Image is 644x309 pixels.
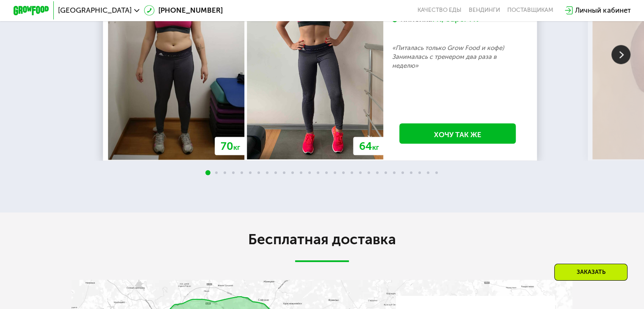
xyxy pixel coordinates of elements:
div: 70 [215,137,246,155]
p: «Питалась только Grow Food и кофе) Занималась с тренером два раза в неделю» [392,44,523,70]
span: [GEOGRAPHIC_DATA] [58,7,132,14]
a: Качество еды [417,7,462,14]
div: 64 [353,137,384,155]
span: кг [372,143,379,151]
img: Slide right [611,45,630,64]
div: Личный кабинет [575,5,630,16]
span: кг [233,143,240,151]
a: Вендинги [469,7,500,14]
h2: Бесплатная доставка [72,231,572,248]
div: поставщикам [507,7,553,14]
a: Хочу так же [400,123,516,143]
a: [PHONE_NUMBER] [144,5,223,16]
div: Заказать [554,264,627,281]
